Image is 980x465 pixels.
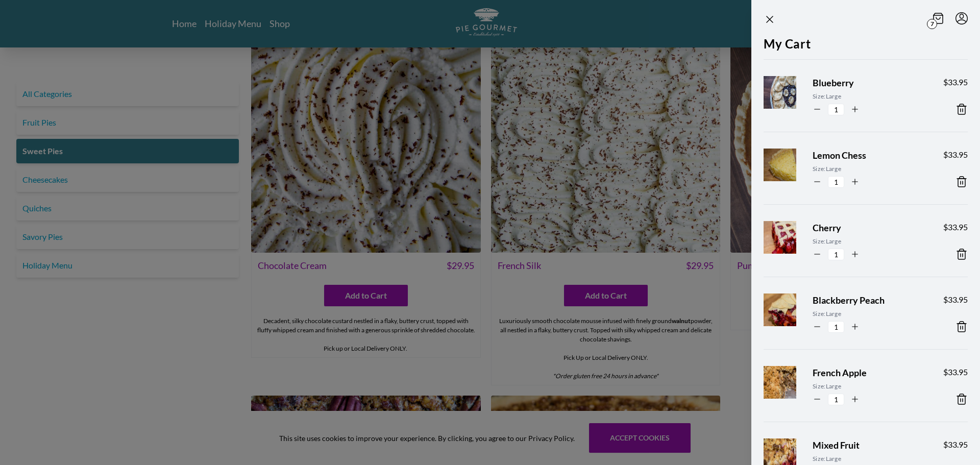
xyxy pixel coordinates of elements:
[758,139,821,201] img: Product Image
[813,438,927,452] span: Mixed Fruit
[813,149,927,162] span: Lemon Chess
[943,149,968,161] span: $ 33.95
[813,221,927,235] span: Cherry
[813,92,927,101] span: Size: Large
[758,356,821,419] img: Product Image
[943,438,968,451] span: $ 33.95
[758,284,821,346] img: Product Image
[758,211,821,274] img: Product Image
[955,12,968,25] button: Menu
[813,366,927,380] span: French Apple
[943,293,968,306] span: $ 33.95
[813,76,927,90] span: Blueberry
[927,19,937,29] span: 7
[758,66,821,129] img: Product Image
[813,382,927,391] span: Size: Large
[813,293,927,307] span: Blackberry Peach
[943,221,968,233] span: $ 33.95
[813,309,927,319] span: Size: Large
[943,76,968,88] span: $ 33.95
[813,237,927,246] span: Size: Large
[943,366,968,378] span: $ 33.95
[813,454,927,463] span: Size: Large
[764,35,968,59] h2: My Cart
[764,13,776,26] button: Close panel
[813,164,927,174] span: Size: Large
